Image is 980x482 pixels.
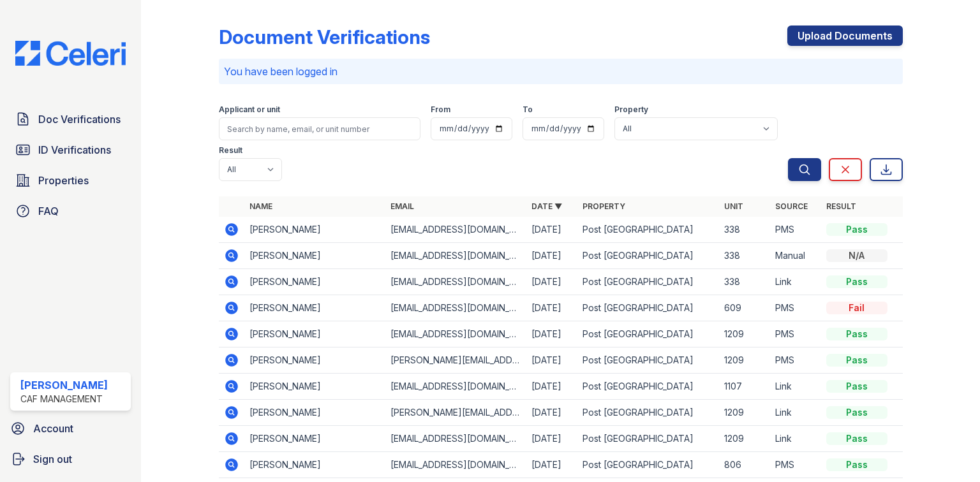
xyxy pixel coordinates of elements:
td: [DATE] [526,295,577,321]
a: Date ▼ [531,201,562,211]
label: Applicant or unit [219,105,280,115]
div: Pass [826,380,887,393]
label: Result [219,145,242,156]
td: Link [770,426,821,452]
td: Post [GEOGRAPHIC_DATA] [577,243,718,269]
td: [DATE] [526,400,577,426]
a: Upload Documents [787,26,903,46]
td: [DATE] [526,426,577,452]
td: [EMAIL_ADDRESS][DOMAIN_NAME] [385,217,526,243]
div: [PERSON_NAME] [20,377,108,393]
span: Account [33,421,73,436]
td: [PERSON_NAME][EMAIL_ADDRESS][DOMAIN_NAME] [385,347,526,374]
div: Pass [826,223,887,236]
div: Pass [826,406,887,419]
td: [PERSON_NAME] [244,321,385,347]
td: [EMAIL_ADDRESS][DOMAIN_NAME] [385,321,526,347]
td: [DATE] [526,374,577,400]
td: 1209 [719,347,770,374]
span: Sign out [33,451,72,467]
a: Sign out [5,446,136,472]
td: Link [770,400,821,426]
td: [EMAIL_ADDRESS][DOMAIN_NAME] [385,452,526,478]
td: [DATE] [526,452,577,478]
td: [PERSON_NAME] [244,426,385,452]
input: Search by name, email, or unit number [219,117,420,140]
td: 1209 [719,400,770,426]
td: Manual [770,243,821,269]
a: ID Verifications [10,137,131,163]
div: Pass [826,432,887,445]
td: 338 [719,217,770,243]
td: 338 [719,243,770,269]
td: [PERSON_NAME] [244,452,385,478]
div: Pass [826,328,887,340]
td: Post [GEOGRAPHIC_DATA] [577,400,718,426]
a: Account [5,416,136,441]
div: Pass [826,275,887,288]
td: [PERSON_NAME] [244,347,385,374]
td: [DATE] [526,217,577,243]
td: Post [GEOGRAPHIC_DATA] [577,217,718,243]
td: [EMAIL_ADDRESS][DOMAIN_NAME] [385,243,526,269]
div: Pass [826,458,887,471]
label: From [431,105,450,115]
td: PMS [770,347,821,374]
td: [PERSON_NAME] [244,217,385,243]
td: Post [GEOGRAPHIC_DATA] [577,452,718,478]
img: CE_Logo_Blue-a8612792a0a2168367f1c8372b55b34899dd931a85d93a1a3d3e32e68fde9ad4.png [5,41,136,66]
div: Document Verifications [219,26,430,48]
div: CAF Management [20,393,108,405]
td: [EMAIL_ADDRESS][DOMAIN_NAME] [385,374,526,400]
td: [PERSON_NAME][EMAIL_ADDRESS][DOMAIN_NAME] [385,400,526,426]
td: 1107 [719,374,770,400]
a: Unit [724,201,743,211]
td: [PERSON_NAME] [244,295,385,321]
td: [DATE] [526,321,577,347]
td: 1209 [719,321,770,347]
td: Post [GEOGRAPHIC_DATA] [577,426,718,452]
td: 1209 [719,426,770,452]
td: 806 [719,452,770,478]
td: [DATE] [526,347,577,374]
td: [PERSON_NAME] [244,374,385,400]
p: You have been logged in [224,64,898,79]
a: Properties [10,168,131,193]
a: Source [775,201,808,211]
td: Post [GEOGRAPHIC_DATA] [577,374,718,400]
span: Properties [38,173,89,188]
td: Post [GEOGRAPHIC_DATA] [577,347,718,374]
td: [EMAIL_ADDRESS][DOMAIN_NAME] [385,269,526,295]
td: [DATE] [526,243,577,269]
td: PMS [770,452,821,478]
td: [EMAIL_ADDRESS][DOMAIN_NAME] [385,426,526,452]
span: ID Verifications [38,142,111,157]
td: PMS [770,295,821,321]
td: [PERSON_NAME] [244,243,385,269]
span: FAQ [38,203,59,219]
label: To [523,105,533,115]
a: FAQ [10,198,131,224]
div: N/A [826,249,887,262]
label: Property [614,105,648,115]
a: Doc Verifications [10,106,131,132]
td: 338 [719,269,770,295]
a: Name [249,201,272,211]
td: [EMAIL_ADDRESS][DOMAIN_NAME] [385,295,526,321]
td: PMS [770,321,821,347]
div: Fail [826,302,887,314]
td: PMS [770,217,821,243]
a: Property [583,201,625,211]
td: [DATE] [526,269,577,295]
div: Pass [826,354,887,367]
a: Result [826,201,856,211]
td: [PERSON_NAME] [244,269,385,295]
td: 609 [719,295,770,321]
td: [PERSON_NAME] [244,400,385,426]
td: Link [770,269,821,295]
td: Link [770,374,821,400]
a: Email [390,201,414,211]
td: Post [GEOGRAPHIC_DATA] [577,269,718,295]
td: Post [GEOGRAPHIC_DATA] [577,321,718,347]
